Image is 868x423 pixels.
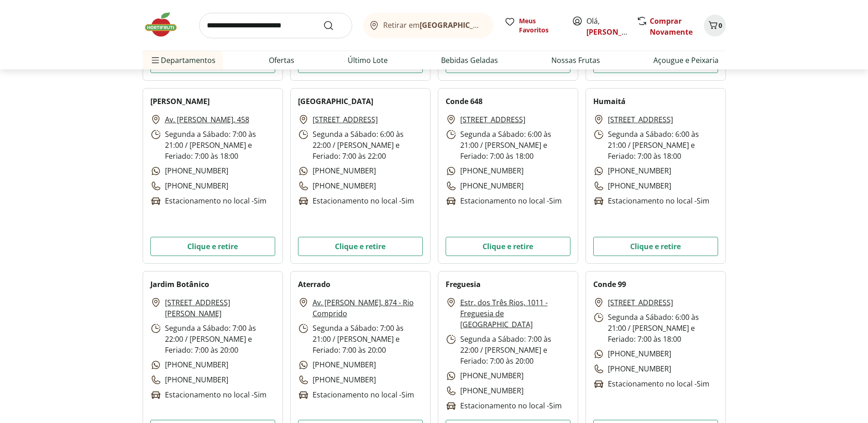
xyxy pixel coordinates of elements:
[298,323,423,355] p: Segunda a Sábado: 7:00 às 21:00 / [PERSON_NAME] e Feriado: 7:00 às 20:00
[269,55,294,66] a: Ofertas
[143,11,188,38] img: Hortifruti
[298,165,376,177] p: [PHONE_NUMBER]
[593,378,709,390] p: Estacionamento no local - Sim
[363,13,493,38] button: Retirar em[GEOGRAPHIC_DATA]/[GEOGRAPHIC_DATA]
[165,114,249,125] a: Av. [PERSON_NAME], 458
[313,297,423,319] a: Av. [PERSON_NAME], 874 - Rio Comprido
[504,16,561,35] a: Meus Favoritos
[323,20,345,31] button: Submit Search
[719,21,722,30] span: 0
[150,374,228,386] p: [PHONE_NUMBER]
[150,180,228,192] p: [PHONE_NUMBER]
[593,279,626,290] h2: Conde 99
[150,49,161,71] button: Menu
[650,16,693,37] a: Comprar Novamente
[704,15,726,37] button: Carrinho
[446,385,524,397] p: [PHONE_NUMBER]
[383,21,484,29] span: Retirar em
[446,129,570,162] p: Segunda a Sábado: 6:00 às 21:00 / [PERSON_NAME] e Feriado: 7:00 às 18:00
[313,114,378,125] a: [STREET_ADDRESS]
[150,165,228,177] p: [PHONE_NUMBER]
[298,237,423,256] button: Clique e retire
[446,334,570,366] p: Segunda a Sábado: 7:00 às 22:00 / [PERSON_NAME] e Feriado: 7:00 às 20:00
[150,279,209,290] h2: Jardim Botânico
[593,237,718,256] button: Clique e retire
[446,370,524,381] p: [PHONE_NUMBER]
[298,359,376,371] p: [PHONE_NUMBER]
[446,400,562,412] p: Estacionamento no local - Sim
[653,55,719,66] a: Açougue e Peixaria
[150,323,275,355] p: Segunda a Sábado: 7:00 às 22:00 / [PERSON_NAME] e Feriado: 7:00 às 20:00
[593,129,718,162] p: Segunda a Sábado: 6:00 às 21:00 / [PERSON_NAME] e Feriado: 7:00 às 18:00
[593,180,671,192] p: [PHONE_NUMBER]
[150,96,210,107] h2: [PERSON_NAME]
[586,27,646,37] a: [PERSON_NAME]
[460,297,570,330] a: Estr. dos Três Rios, 1011 - Freguesia de [GEOGRAPHIC_DATA]
[608,114,673,125] a: [STREET_ADDRESS]
[446,237,570,256] button: Clique e retire
[298,374,376,386] p: [PHONE_NUMBER]
[593,363,671,375] p: [PHONE_NUMBER]
[150,237,275,256] button: Clique e retire
[298,129,423,162] p: Segunda a Sábado: 6:00 às 22:00 / [PERSON_NAME] e Feriado: 7:00 às 22:00
[446,279,481,290] h2: Freguesia
[446,165,524,177] p: [PHONE_NUMBER]
[441,55,498,66] a: Bebidas Geladas
[298,180,376,192] p: [PHONE_NUMBER]
[298,389,414,401] p: Estacionamento no local - Sim
[446,96,483,107] h2: Conde 648
[608,297,673,308] a: [STREET_ADDRESS]
[446,195,562,207] p: Estacionamento no local - Sim
[593,195,709,207] p: Estacionamento no local - Sim
[519,16,561,35] span: Meus Favoritos
[460,114,525,125] a: [STREET_ADDRESS]
[586,16,627,37] span: Olá,
[593,312,718,345] p: Segunda a Sábado: 6:00 às 21:00 / [PERSON_NAME] e Feriado: 7:00 às 18:00
[551,55,600,66] a: Nossas Frutas
[593,348,671,360] p: [PHONE_NUMBER]
[348,55,388,66] a: Último Lote
[165,297,275,319] a: [STREET_ADDRESS][PERSON_NAME]
[593,96,626,107] h2: Humaitá
[446,180,524,192] p: [PHONE_NUMBER]
[150,389,267,401] p: Estacionamento no local - Sim
[199,13,352,38] input: search
[298,195,414,207] p: Estacionamento no local - Sim
[298,96,373,107] h2: [GEOGRAPHIC_DATA]
[298,279,330,290] h2: Aterrado
[420,20,573,30] b: [GEOGRAPHIC_DATA]/[GEOGRAPHIC_DATA]
[593,165,671,177] p: [PHONE_NUMBER]
[150,195,267,207] p: Estacionamento no local - Sim
[150,49,216,71] span: Departamentos
[150,359,228,371] p: [PHONE_NUMBER]
[150,129,275,162] p: Segunda a Sábado: 7:00 às 21:00 / [PERSON_NAME] e Feriado: 7:00 às 18:00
